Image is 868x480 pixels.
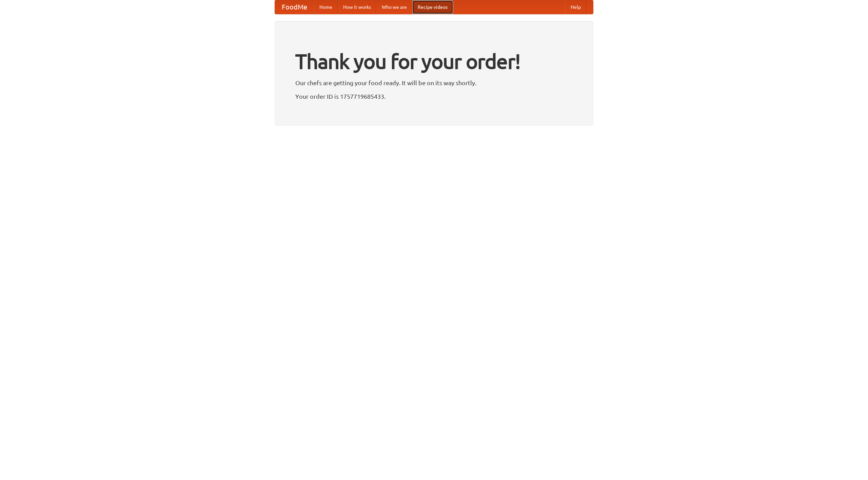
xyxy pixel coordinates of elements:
a: Help [565,0,586,14]
a: Home [314,0,338,14]
h1: Thank you for your order! [295,45,573,78]
a: Recipe videos [412,0,453,14]
a: FoodMe [275,0,314,14]
p: Our chefs are getting your food ready. It will be on its way shortly. [295,78,573,88]
p: Your order ID is 1757719685433. [295,91,573,101]
a: How it works [338,0,376,14]
a: Who we are [376,0,412,14]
